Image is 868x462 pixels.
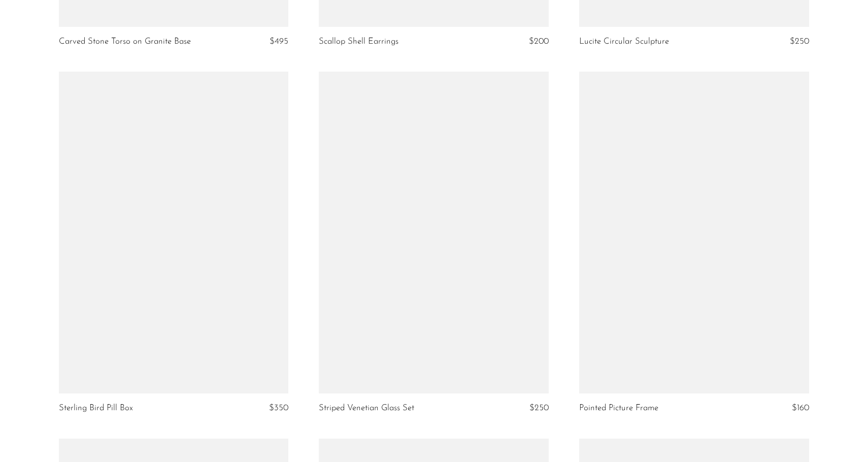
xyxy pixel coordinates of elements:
[319,404,414,413] a: Striped Venetian Glass Set
[319,37,398,46] a: Scallop Shell Earrings
[792,404,809,412] span: $160
[270,37,288,46] span: $495
[579,37,669,46] a: Lucite Circular Sculpture
[529,37,549,46] span: $200
[790,37,809,46] span: $250
[579,404,658,413] a: Pointed Picture Frame
[59,404,133,413] a: Sterling Bird Pill Box
[529,404,549,412] span: $250
[269,404,288,412] span: $350
[59,37,191,46] a: Carved Stone Torso on Granite Base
